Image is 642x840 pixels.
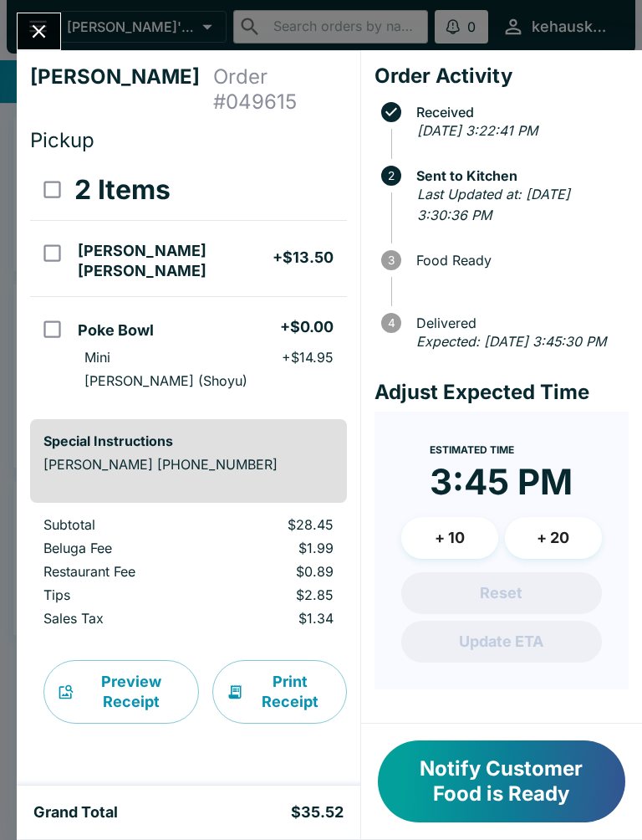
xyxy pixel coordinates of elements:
table: orders table [30,516,347,633]
h3: 2 Items [74,173,171,207]
em: Last Updated at: [DATE] 3:30:36 PM [417,186,570,224]
em: Expected: [DATE] 3:45:30 PM [416,333,606,350]
table: orders table [30,160,347,406]
p: Restaurant Fee [43,563,194,580]
span: Sent to Kitchen [408,168,629,183]
p: $2.85 [221,586,333,603]
p: Beluga Fee [43,540,194,556]
p: + $14.95 [282,349,334,366]
text: 3 [388,254,395,267]
h5: $35.52 [291,802,344,822]
p: $28.45 [221,516,333,533]
button: + 10 [401,517,498,559]
p: [PERSON_NAME] (Shoyu) [84,372,247,389]
p: Sales Tax [43,610,194,627]
h5: [PERSON_NAME] [PERSON_NAME] [78,241,272,281]
h5: Grand Total [33,802,118,822]
p: $1.99 [221,540,333,556]
em: [DATE] 3:22:41 PM [417,122,538,139]
h5: + $0.00 [280,317,334,337]
span: Pickup [30,128,94,152]
button: + 20 [505,517,602,559]
p: Tips [43,586,194,603]
span: Delivered [408,315,629,330]
button: Notify Customer Food is Ready [378,740,625,822]
p: [PERSON_NAME] [PHONE_NUMBER] [43,456,334,473]
time: 3:45 PM [430,460,573,504]
h6: Special Instructions [43,433,334,449]
span: Estimated Time [430,443,514,456]
h4: Order # 049615 [213,64,347,115]
h4: [PERSON_NAME] [30,64,213,115]
h4: Adjust Expected Time [374,380,629,405]
text: 2 [388,169,395,182]
button: Print Receipt [212,660,347,724]
p: $1.34 [221,610,333,627]
p: $0.89 [221,563,333,580]
p: Mini [84,349,110,366]
h5: Poke Bowl [78,320,154,341]
button: Close [18,13,60,49]
text: 4 [387,316,395,330]
h5: + $13.50 [273,248,334,268]
button: Preview Receipt [43,660,199,724]
h4: Order Activity [374,64,629,89]
p: Subtotal [43,516,194,533]
span: Received [408,105,629,120]
span: Food Ready [408,253,629,268]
